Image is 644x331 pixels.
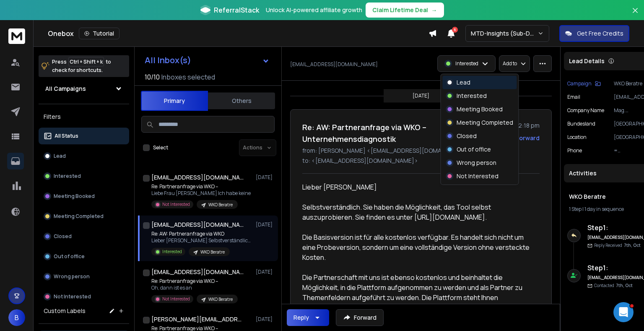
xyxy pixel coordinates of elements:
[54,193,95,200] p: Meeting Booked
[577,29,623,38] p: Get Free Credits
[54,293,91,300] p: Not Interested
[567,134,587,141] p: location
[54,153,66,159] p: Lead
[208,202,233,208] p: WKO Beratre
[55,133,78,139] p: All Status
[413,92,429,99] p: [DATE]
[208,296,233,303] p: WKO Beratre
[8,309,25,326] span: B
[471,29,538,38] p: MTD-Insights (Sub-Domains)
[151,173,244,182] h1: [EMAIL_ADDRESS][DOMAIN_NAME]
[161,72,215,82] h3: Inboxes selected
[151,285,238,291] p: Oh, dann ist es an
[567,121,595,127] p: Bundesland
[630,5,641,25] button: Close banner
[457,118,513,127] p: Meeting Completed
[54,173,81,180] p: Interested
[455,60,478,67] p: Interested
[256,316,275,323] p: [DATE]
[302,232,533,262] div: Die Basisversion ist für alle kostenlos verfügbar. Es handelt sich nicht um eine Probeversion, so...
[457,92,487,100] p: Interested
[256,174,275,181] p: [DATE]
[613,302,634,322] iframe: Intercom live chat
[594,282,633,289] p: Contacted
[39,111,129,123] h3: Filters
[457,105,503,113] p: Meeting Booked
[452,27,458,33] span: 6
[45,85,86,93] h1: All Campaigns
[214,5,259,15] span: ReferralStack
[151,268,244,276] h1: [EMAIL_ADDRESS][DOMAIN_NAME]
[162,296,190,302] p: Not Interested
[68,57,104,67] span: Ctrl + Shift + k
[54,233,72,240] p: Closed
[594,242,641,249] p: Reply Received
[54,273,90,280] p: Wrong person
[336,309,384,326] button: Forward
[302,182,533,192] div: Lieber [PERSON_NAME]
[302,157,540,165] p: to: <[EMAIL_ADDRESS][DOMAIN_NAME]>
[151,315,244,323] h1: [PERSON_NAME][EMAIL_ADDRESS][DOMAIN_NAME]
[54,253,85,260] p: Out of office
[302,146,540,155] p: from: [PERSON_NAME] <[EMAIL_ADDRESS][DOMAIN_NAME]>
[366,3,444,18] button: Claim Lifetime Deal
[302,202,533,222] div: Selbstverständlich. Sie haben die Möglichkeit, das Tool selbst auszuprobieren. Sie finden es unte...
[208,92,275,110] button: Others
[44,307,86,315] h3: Custom Labels
[293,313,309,322] div: Reply
[516,134,540,142] div: Forward
[54,213,104,220] p: Meeting Completed
[457,172,499,180] p: Not Interested
[151,231,252,237] p: Re: AW: Partneranfrage via WKO
[52,58,111,74] p: Press to check for shortcuts.
[145,56,191,64] h1: All Inbox(s)
[624,242,641,248] span: 7th, Oct
[457,78,470,87] p: Lead
[569,57,605,65] p: Lead Details
[302,121,485,145] h1: Re: AW: Partneranfrage via WKO – Unternehmensdiagnostik
[457,159,496,167] p: Wrong person
[567,107,604,114] p: Company Name
[503,60,517,67] p: Add to
[256,269,275,275] p: [DATE]
[457,145,491,154] p: Out of office
[567,80,592,87] p: Campaign
[431,6,437,14] span: →
[151,190,251,197] p: Liebe Frau [PERSON_NAME] Ich habe keine
[162,249,182,255] p: Interested
[266,6,362,14] p: Unlock AI-powered affiliate growth
[567,147,582,154] p: Phone
[151,237,252,244] p: Lieber [PERSON_NAME] Selbstverständlich. Sie haben
[584,205,624,213] span: 1 day in sequence
[141,91,208,111] button: Primary
[200,249,225,255] p: WKO Beratre
[256,221,275,228] p: [DATE]
[569,205,582,213] span: 1 Step
[79,28,119,39] button: Tutorial
[457,132,477,140] p: Closed
[48,28,428,39] div: Onebox
[302,272,533,323] div: Die Partnerschaft mit uns ist ebenso kostenlos und beinhaltet die Möglichkeit, in die Plattform a...
[567,94,580,100] p: Email
[290,61,378,68] p: [EMAIL_ADDRESS][DOMAIN_NAME]
[151,278,238,285] p: Re: Partneranfrage via WKO –
[151,183,251,190] p: Re: Partneranfrage via WKO –
[616,282,633,288] span: 7th, Oct
[162,201,190,208] p: Not Interested
[153,144,168,151] label: Select
[151,221,244,229] h1: [EMAIL_ADDRESS][DOMAIN_NAME]
[145,72,160,82] span: 10 / 10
